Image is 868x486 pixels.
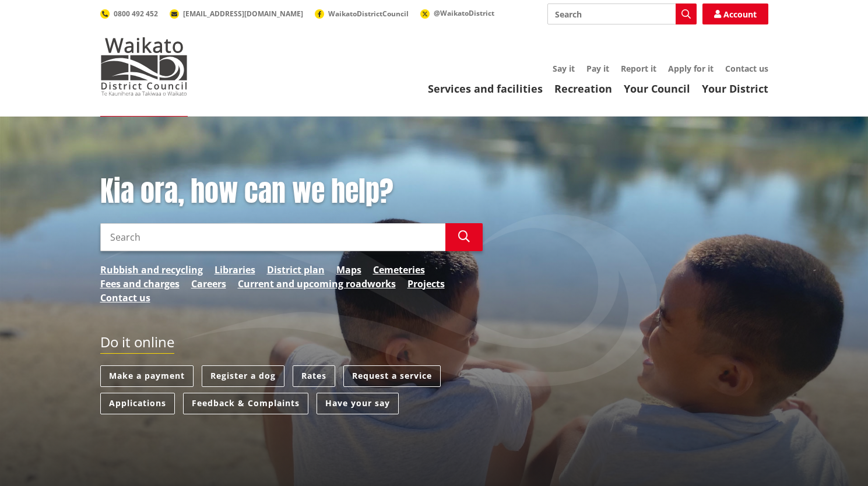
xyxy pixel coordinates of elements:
[183,393,308,414] a: Feedback & Complaints
[343,365,441,387] a: Request a service
[554,82,612,96] a: Recreation
[202,365,284,387] a: Register a dog
[315,9,409,19] a: WaikatoDistrictCouncil
[100,9,158,19] a: 0800 492 452
[547,3,697,24] input: Search input
[702,82,768,96] a: Your District
[293,365,335,387] a: Rates
[702,3,768,24] a: Account
[238,277,396,291] a: Current and upcoming roadworks
[328,9,409,19] span: WaikatoDistrictCouncil
[621,63,656,74] a: Report it
[336,263,361,277] a: Maps
[434,8,494,18] span: @WaikatoDistrict
[100,37,188,96] img: Waikato District Council - Te Kaunihera aa Takiwaa o Waikato
[100,263,203,277] a: Rubbish and recycling
[100,393,175,414] a: Applications
[553,63,575,74] a: Say it
[100,334,174,354] h2: Do it online
[725,63,768,74] a: Contact us
[100,175,483,209] h1: Kia ora, how can we help?
[191,277,226,291] a: Careers
[170,9,303,19] a: [EMAIL_ADDRESS][DOMAIN_NAME]
[317,393,399,414] a: Have your say
[407,277,445,291] a: Projects
[100,291,150,305] a: Contact us
[586,63,609,74] a: Pay it
[100,277,180,291] a: Fees and charges
[215,263,255,277] a: Libraries
[624,82,690,96] a: Your Council
[183,9,303,19] span: [EMAIL_ADDRESS][DOMAIN_NAME]
[100,365,194,387] a: Make a payment
[114,9,158,19] span: 0800 492 452
[420,8,494,18] a: @WaikatoDistrict
[373,263,425,277] a: Cemeteries
[100,223,445,251] input: Search input
[428,82,543,96] a: Services and facilities
[267,263,325,277] a: District plan
[668,63,714,74] a: Apply for it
